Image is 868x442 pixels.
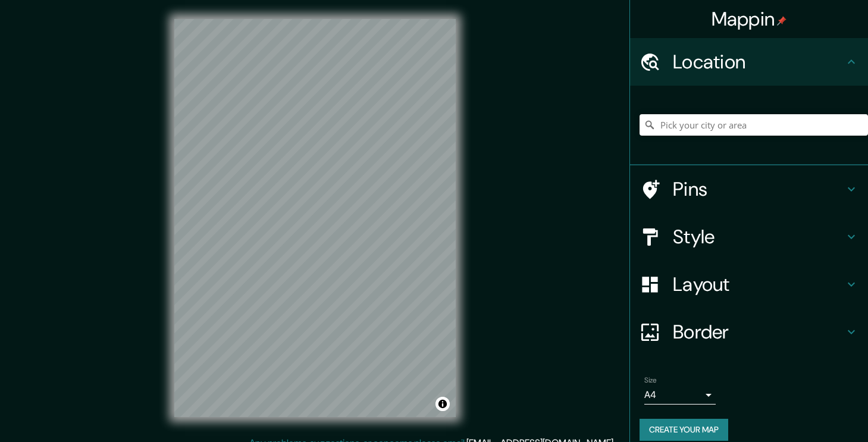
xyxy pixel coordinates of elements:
img: pin-icon.png [777,16,786,26]
div: Layout [630,261,868,308]
h4: Border [673,320,844,344]
div: Pins [630,165,868,213]
label: Size [644,375,657,385]
div: Style [630,213,868,261]
div: A4 [644,385,716,405]
h4: Location [673,50,844,74]
h4: Pins [673,177,844,201]
h4: Layout [673,272,844,296]
h4: Mappin [712,7,787,31]
input: Pick your city or area [640,114,868,136]
div: Location [630,38,868,86]
button: Create your map [640,419,728,441]
h4: Style [673,225,844,249]
div: Border [630,308,868,356]
button: Toggle attribution [435,397,450,411]
canvas: Map [174,19,456,417]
